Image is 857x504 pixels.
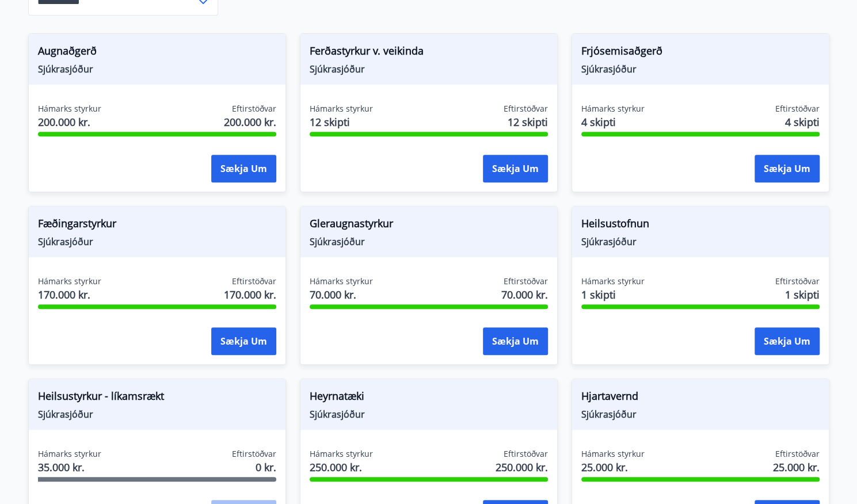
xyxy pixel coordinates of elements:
[232,448,276,460] span: Eftirstöðvar
[232,276,276,287] span: Eftirstöðvar
[581,103,645,114] span: Hámarks styrkur
[224,287,276,302] span: 170.000 kr.
[256,460,276,475] span: 0 kr.
[501,287,548,302] span: 70.000 kr.
[38,235,276,248] span: Sjúkrasjóður
[310,43,548,63] span: Ferðastyrkur v. veikinda
[38,388,276,408] span: Heilsustyrkur - líkamsrækt
[310,276,373,287] span: Hámarks styrkur
[310,63,548,75] span: Sjúkrasjóður
[310,287,373,302] span: 70.000 kr.
[581,63,820,75] span: Sjúkrasjóður
[508,114,548,129] span: 12 skipti
[504,448,548,460] span: Eftirstöðvar
[504,103,548,114] span: Eftirstöðvar
[755,155,820,182] button: Sækja um
[483,155,548,182] button: Sækja um
[483,327,548,355] button: Sækja um
[310,114,373,129] span: 12 skipti
[38,408,276,421] span: Sjúkrasjóður
[581,114,645,129] span: 4 skipti
[38,114,101,129] span: 200.000 kr.
[310,408,548,421] span: Sjúkrasjóður
[581,408,820,421] span: Sjúkrasjóður
[504,276,548,287] span: Eftirstöðvar
[581,287,645,302] span: 1 skipti
[496,460,548,475] span: 250.000 kr.
[224,114,276,129] span: 200.000 kr.
[581,276,645,287] span: Hámarks styrkur
[310,103,373,114] span: Hámarks styrkur
[38,216,276,235] span: Fæðingarstyrkur
[38,103,101,114] span: Hámarks styrkur
[38,460,101,475] span: 35.000 kr.
[310,388,548,408] span: Heyrnatæki
[581,216,820,235] span: Heilsustofnun
[785,114,820,129] span: 4 skipti
[581,235,820,248] span: Sjúkrasjóður
[775,448,820,460] span: Eftirstöðvar
[581,388,820,408] span: Hjartavernd
[581,448,645,460] span: Hámarks styrkur
[755,327,820,355] button: Sækja um
[38,63,276,75] span: Sjúkrasjóður
[775,276,820,287] span: Eftirstöðvar
[581,460,645,475] span: 25.000 kr.
[775,103,820,114] span: Eftirstöðvar
[38,43,276,63] span: Augnaðgerð
[38,448,101,460] span: Hámarks styrkur
[232,103,276,114] span: Eftirstöðvar
[773,460,820,475] span: 25.000 kr.
[310,448,373,460] span: Hámarks styrkur
[211,155,276,182] button: Sækja um
[211,327,276,355] button: Sækja um
[310,460,373,475] span: 250.000 kr.
[310,216,548,235] span: Gleraugnastyrkur
[38,276,101,287] span: Hámarks styrkur
[310,235,548,248] span: Sjúkrasjóður
[38,287,101,302] span: 170.000 kr.
[785,287,820,302] span: 1 skipti
[581,43,820,63] span: Frjósemisaðgerð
